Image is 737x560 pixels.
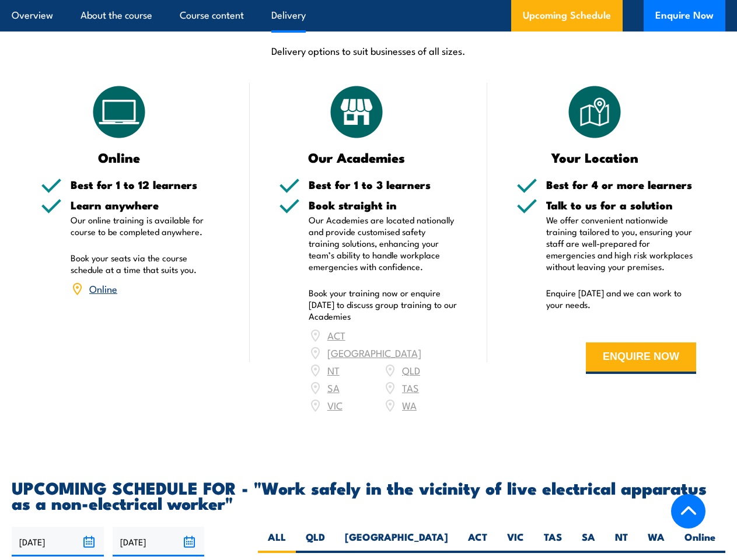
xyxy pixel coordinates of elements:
button: ENQUIRE NOW [586,342,696,374]
label: [GEOGRAPHIC_DATA] [335,530,458,553]
p: We offer convenient nationwide training tailored to you, ensuring your staff are well-prepared fo... [546,214,696,272]
p: Book your seats via the course schedule at a time that suits you. [71,252,221,275]
a: Online [89,281,117,295]
p: Enquire [DATE] and we can work to your needs. [546,287,696,310]
label: Online [675,530,725,553]
label: ALL [258,530,296,553]
h5: Talk to us for a solution [546,199,696,211]
label: TAS [534,530,572,553]
h2: UPCOMING SCHEDULE FOR - "Work safely in the vicinity of live electrical apparatus as a non-electr... [12,480,725,510]
h3: Online [41,150,197,164]
h5: Book straight in [309,199,459,211]
label: VIC [497,530,534,553]
input: From date [12,527,104,556]
p: Delivery options to suit businesses of all sizes. [12,44,725,57]
p: Our online training is available for course to be completed anywhere. [71,214,221,237]
label: QLD [296,530,335,553]
h5: Best for 4 or more learners [546,179,696,190]
h5: Best for 1 to 12 learners [71,179,221,190]
h5: Best for 1 to 3 learners [309,179,459,190]
label: SA [572,530,605,553]
h5: Learn anywhere [71,199,221,211]
label: WA [638,530,675,553]
p: Our Academies are located nationally and provide customised safety training solutions, enhancing ... [309,214,459,272]
p: Book your training now or enquire [DATE] to discuss group training to our Academies [309,287,459,322]
label: ACT [458,530,497,553]
h3: Your Location [516,150,673,164]
input: To date [113,527,205,556]
h3: Our Academies [279,150,435,164]
label: NT [605,530,638,553]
